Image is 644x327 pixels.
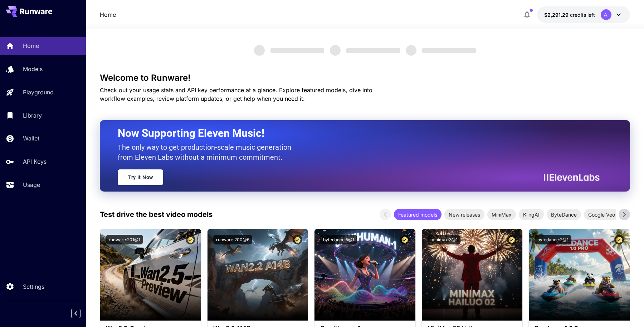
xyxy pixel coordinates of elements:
button: Certified Model – Vetted for best performance and includes a commercial license. [400,235,410,244]
div: Google Veo [584,209,619,220]
p: Home [23,41,39,50]
img: alt [314,229,415,321]
p: Playground [23,88,54,96]
img: alt [208,229,308,321]
div: New releases [444,209,484,220]
div: Collapse sidebar [77,307,86,320]
button: bytedance:5@1 [320,235,357,244]
p: Models [23,65,43,73]
div: MiniMax [487,209,516,220]
a: Home [100,10,116,19]
button: Collapse sidebar [71,309,80,318]
div: ByteDance [547,209,581,220]
p: API Keys [23,157,47,166]
button: bytedance:2@1 [535,235,571,244]
button: $2,291.29343A. [537,6,630,23]
button: Certified Model – Vetted for best performance and includes a commercial license. [293,235,302,244]
span: Check out your usage stats and API key performance at a glance. Explore featured models, dive int... [100,86,372,102]
span: MiniMax [487,211,516,218]
div: $2,291.29343 [544,11,595,19]
p: Settings [23,282,44,291]
button: Certified Model – Vetted for best performance and includes a commercial license. [614,235,624,244]
span: $2,291.29 [544,12,570,18]
span: credits left [570,12,595,18]
p: Test drive the best video models [100,209,213,220]
p: Usage [23,180,40,189]
img: alt [529,229,630,321]
img: alt [422,229,523,321]
h3: Welcome to Runware! [100,73,630,83]
p: The only way to get production-scale music generation from Eleven Labs without a minimum commitment. [118,142,297,162]
div: Featured models [394,209,441,220]
button: minimax:3@1 [428,235,460,244]
p: Wallet [23,134,39,143]
h2: Now Supporting Eleven Music! [118,127,594,140]
button: runware:201@1 [106,235,143,244]
a: Try It Now [118,169,163,185]
img: alt [100,229,201,321]
span: Featured models [394,211,441,218]
span: KlingAI [519,211,544,218]
div: KlingAI [519,209,544,220]
span: ByteDance [547,211,581,218]
button: runware:200@6 [213,235,252,244]
span: New releases [444,211,484,218]
button: Certified Model – Vetted for best performance and includes a commercial license. [186,235,195,244]
span: Google Veo [584,211,619,218]
div: A. [601,9,611,20]
nav: breadcrumb [100,10,116,19]
button: Certified Model – Vetted for best performance and includes a commercial license. [507,235,517,244]
p: Library [23,111,42,120]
